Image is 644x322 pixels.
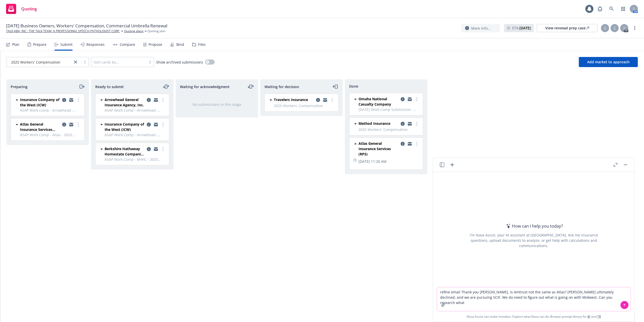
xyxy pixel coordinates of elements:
span: 2025 Workers' Compensation [11,59,60,65]
span: ASAP Work Comp - Arrowhead - 2025 Workers' Compensation [105,132,166,137]
span: ASAP Work Comp - Arrowhead - 2025 Workers' Compensation [20,108,81,113]
strong: [DATE] [519,26,531,30]
span: Travelers Insurance [274,97,308,102]
span: Nova Assist can make mistakes. Explore what Nova can do: Browse prompt library for and [435,311,633,322]
div: Submit [60,43,73,47]
a: copy logging email [153,97,159,103]
span: Insurance Company of the West (ICW) [20,97,60,108]
a: more [160,146,166,152]
a: more [414,121,420,127]
span: [DATE] 11:26 AM [353,160,387,165]
span: [DATE] Work Comp Submission - Omaha National - 2025 Workers' Compensation [359,107,420,112]
div: Responses [86,43,105,47]
a: copy logging email [61,97,67,103]
a: copy logging email [407,141,413,147]
a: TR [597,314,601,319]
a: more [160,97,166,103]
span: 2025 Workers' Compensation [274,103,335,108]
span: Waiting for acknowledgment [180,84,230,89]
a: copy logging email [400,96,406,102]
span: ASAP Work Comp - BHHC - 2025 Workers' Compensation [105,157,166,162]
a: more [329,97,335,103]
a: more [414,96,420,102]
a: more [160,122,166,128]
span: 2025 Workers' Compensation [359,127,420,132]
span: Quoting [21,7,37,11]
span: Atlas General Insurance Services (RPS) [20,122,60,132]
a: BI [587,314,590,319]
a: close [73,59,79,65]
a: copy logging email [61,122,67,128]
a: Switch app [618,4,628,14]
span: Quoting plan [148,29,165,33]
div: Plan [12,43,19,47]
button: Add market to approach [579,57,638,67]
a: more [75,97,81,103]
span: Waiting for decision [265,84,299,89]
span: More info... [471,26,491,31]
span: Insurance Company of the West (ICW) [105,122,145,132]
a: Search [607,4,617,14]
span: Show archived submissions [156,59,203,65]
span: Atlas General Insurance Services (RPS) [359,141,399,157]
span: Berkshire Hathaway Homestate Companies (BHHC) [105,146,145,157]
a: more [632,25,638,31]
a: more [75,122,81,128]
a: copy logging email [322,97,328,103]
a: copy logging email [153,122,159,128]
span: Done [349,84,358,89]
a: copy logging email [68,122,74,128]
span: Method Insurance [359,121,390,126]
textarea: refine email Thank you [PERSON_NAME], Is Amtrust not the same as Atlas? [PERSON_NAME] ultimately ... [437,287,631,311]
span: Preparing [11,84,28,89]
div: View renewal prep case [545,24,589,32]
a: copy logging email [153,146,159,152]
a: moveRight [79,84,85,90]
div: Compare [120,43,135,47]
span: Arrowhead General Insurance Agency, Inc. [105,97,145,108]
a: TALK ABA, INC.; THE TALK TEAM, A PROFESSIONAL SPEECH PATHOLOGIST CORP. [6,29,120,33]
a: copy logging email [407,121,413,127]
a: moveLeftRight [163,84,169,90]
span: [DATE] 11:26 AM [359,159,387,164]
a: copy logging email [146,122,152,128]
a: more [414,141,420,147]
a: copy logging email [400,121,406,127]
div: Propose [149,43,162,47]
a: copy logging email [68,97,74,103]
span: 2025 Workers' Compensation [9,59,70,65]
a: Report a Bug [595,4,605,14]
span: Omaha National Casualty Company [359,96,399,107]
a: moveLeft [332,84,339,90]
div: I'm Nova Assist, your AI assistant at [GEOGRAPHIC_DATA]. Ask me insurance questions, upload docum... [463,232,605,248]
a: copy logging email [407,96,413,102]
a: copy logging email [400,141,406,147]
button: More info... [461,24,500,32]
a: moveLeftRight [248,84,254,90]
div: Files [198,43,206,47]
a: Quoting plans [124,29,144,33]
a: copy logging email [146,97,152,103]
a: copy logging email [146,146,152,152]
a: copy logging email [315,97,321,103]
span: ASAP Work Comp - Arrowhead - 2025 Workers' Compensation [105,108,166,113]
span: Add market to approach [587,59,630,64]
a: Quoting [4,2,39,16]
div: How can I help you today? [505,223,563,229]
a: View renewal prep case [537,24,598,32]
span: Ready to submit [95,84,124,89]
div: Bind [176,43,184,47]
div: No submissions in this stage [184,102,250,107]
span: [DATE] Business Owners, Workers' Compensation, Commercial Umbrella Renewal [6,23,167,29]
span: ETA : [512,25,531,31]
div: Prepare [33,43,46,47]
span: ASAP Work Comp - Atlas - 2025 Workers' Compensation [20,132,81,137]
